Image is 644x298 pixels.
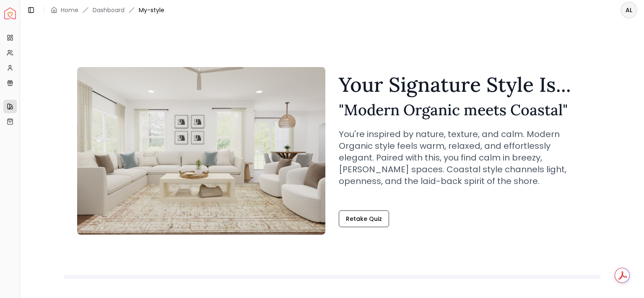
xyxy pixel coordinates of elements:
p: You're inspired by nature, texture, and calm. Modern Organic style feels warm, relaxed, and effor... [339,128,587,187]
img: Spacejoy Logo [4,8,16,19]
span: My-style [139,6,164,14]
a: Spacejoy [4,8,16,19]
nav: breadcrumb [51,6,164,14]
a: Home [61,6,78,14]
button: AL [621,2,637,18]
a: Retake Quiz [339,210,389,227]
span: AL [621,3,636,18]
h2: " Modern Organic meets Coastal " [339,101,587,118]
a: Dashboard [93,6,125,14]
h1: Your Signature Style Is... [339,75,587,95]
img: Modern Organic meets Coastal Style Example [77,67,325,235]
